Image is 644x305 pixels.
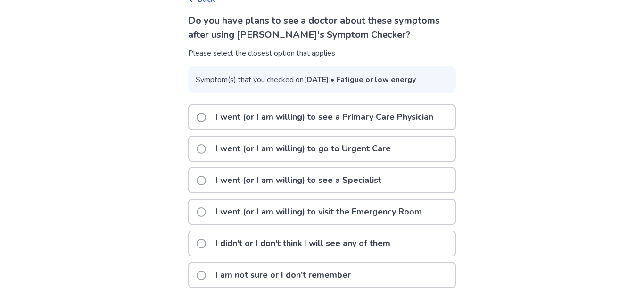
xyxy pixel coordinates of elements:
span: Symptom(s) that you checked on : [188,66,456,93]
p: Do you have plans to see a doctor about these symptoms after using [PERSON_NAME]'s Symptom Checker? [188,14,456,42]
div: Please select the closest option that applies [188,48,456,93]
p: I went (or I am willing) to visit the Emergency Room [210,200,428,224]
p: I went (or I am willing) to see a Specialist [210,168,387,192]
b: • Fatigue or low energy [330,74,416,85]
b: [DATE] [304,74,329,85]
p: I went (or I am willing) to see a Primary Care Physician [210,105,439,129]
p: I am not sure or I don't remember [210,263,356,287]
p: I didn't or I don't think I will see any of them [210,231,396,256]
p: I went (or I am willing) to go to Urgent Care [210,137,396,161]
